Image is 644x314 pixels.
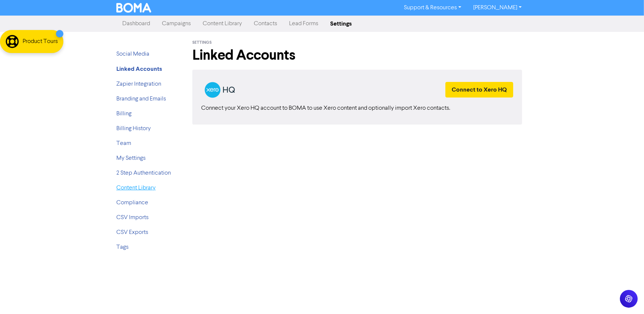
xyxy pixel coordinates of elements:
[192,70,522,125] div: Getting Started with BOMA
[197,16,248,31] a: Content Library
[324,16,358,31] a: Settings
[116,66,162,72] a: Linked Accounts
[116,126,151,132] a: Billing History
[116,141,131,146] a: Team
[398,2,467,14] a: Support & Resources
[116,96,166,102] a: Branding and Emails
[116,16,156,31] a: Dashboard
[201,104,513,113] div: Connect your Xero HQ account to BOMA to use Xero content and optionally import Xero contacts.
[192,40,212,45] span: Settings
[116,3,151,13] img: BOMA Logo
[116,170,171,176] a: 2 Step Authentication
[116,155,146,161] a: My Settings
[248,16,283,31] a: Contacts
[116,215,149,221] a: CSV Imports
[116,244,129,250] a: Tags
[156,16,197,31] a: Campaigns
[116,81,161,87] a: Zapier Integration
[192,47,522,64] h1: Linked Accounts
[116,229,148,235] a: CSV Exports
[116,200,148,206] a: Compliance
[116,185,156,191] a: Content Library
[607,278,644,314] iframe: Chat Widget
[201,79,238,101] img: xero logo
[116,65,162,73] strong: Linked Accounts
[445,82,513,97] button: Connect to Xero HQ
[467,2,528,14] a: [PERSON_NAME]
[283,16,324,31] a: Lead Forms
[116,111,132,117] a: Billing
[116,51,149,57] a: Social Media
